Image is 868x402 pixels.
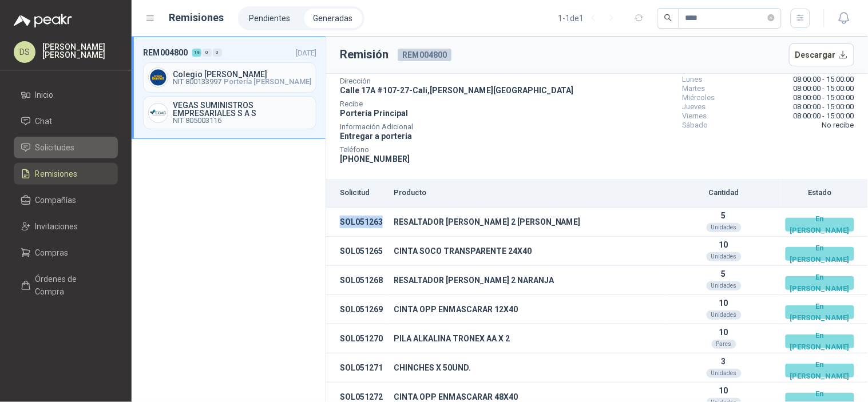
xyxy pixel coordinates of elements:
[35,115,53,128] span: Chat
[173,70,311,78] span: Colegio [PERSON_NAME]
[781,266,868,295] td: En tránsito
[667,179,781,208] th: Cantidad
[35,273,107,298] span: Órdenes de Compra
[781,179,868,208] th: Estado
[707,369,742,378] div: Unidades
[173,117,311,124] span: NIT 805003116
[132,37,326,139] a: REM0048001800[DATE] Company LogoColegio [PERSON_NAME]NIT 800133997Portería [PERSON_NAME]Company L...
[786,247,854,261] div: En [PERSON_NAME]
[389,324,667,353] td: PILA ALKALINA TRONEX AA X 2
[340,132,412,141] span: Entregar a portería
[14,41,35,63] div: DS
[781,324,868,353] td: En tránsito
[786,364,854,377] div: En [PERSON_NAME]
[35,194,77,206] span: Compañías
[326,266,389,295] td: SOL051268
[794,93,854,102] span: 08:00:00 - 15:00:00
[35,168,78,180] span: Remisiones
[14,137,118,158] a: Solicitudes
[707,311,742,320] div: Unidades
[683,93,715,102] span: Miércoles
[707,252,742,261] div: Unidades
[326,295,389,324] td: SOL051269
[14,163,118,185] a: Remisiones
[169,10,224,26] h1: Remisiones
[794,102,854,112] span: 08:00:00 - 15:00:00
[683,121,708,130] span: Sábado
[224,78,311,85] span: Portería [PERSON_NAME]
[671,328,776,337] p: 10
[786,276,854,290] div: En [PERSON_NAME]
[35,89,54,101] span: Inicio
[143,46,188,59] span: REM004800
[149,104,168,122] img: Company Logo
[558,9,621,27] div: 1 - 1 de 1
[768,13,775,23] span: close-circle
[389,237,667,266] td: CINTA SOCO TRANSPARENTE 24X40
[683,84,706,93] span: Martes
[786,305,854,319] div: En [PERSON_NAME]
[35,246,69,259] span: Compras
[707,223,742,232] div: Unidades
[671,386,776,395] p: 10
[794,75,854,84] span: 08:00:00 - 15:00:00
[340,147,574,153] span: Teléfono
[14,110,118,132] a: Chat
[781,353,868,383] td: En tránsito
[35,220,78,233] span: Invitaciones
[664,14,672,22] span: search
[712,340,736,349] div: Pares
[389,266,667,295] td: RESALTADOR [PERSON_NAME] 2 NARANJA
[340,86,574,95] span: Calle 17A #107-27 - Cali , [PERSON_NAME][GEOGRAPHIC_DATA]
[794,84,854,93] span: 08:00:00 - 15:00:00
[296,49,316,57] span: [DATE]
[340,78,574,84] span: Dirección
[213,49,222,57] div: 0
[14,14,72,27] img: Logo peakr
[389,353,667,383] td: CHINCHES X 50UND.
[786,335,854,348] div: En [PERSON_NAME]
[340,124,574,130] span: Información Adicional
[671,240,776,249] p: 10
[42,43,118,59] p: [PERSON_NAME] [PERSON_NAME]
[789,43,855,66] button: Descargar
[326,208,389,237] td: SOL051263
[326,353,389,383] td: SOL051271
[326,324,389,353] td: SOL051270
[683,75,703,84] span: Lunes
[707,281,742,290] div: Unidades
[683,112,707,121] span: Viernes
[389,179,667,208] th: Producto
[340,101,574,107] span: Recibe
[340,46,389,63] h3: Remisión
[671,298,776,308] p: 10
[671,211,776,220] p: 5
[14,216,118,237] a: Invitaciones
[35,141,75,154] span: Solicitudes
[671,269,776,278] p: 5
[683,102,706,112] span: Jueves
[304,9,362,28] a: Generadas
[389,208,667,237] td: RESALTADOR [PERSON_NAME] 2 [PERSON_NAME]
[389,295,667,324] td: CINTA OPP ENMASCARAR 12X40
[14,84,118,106] a: Inicio
[768,14,775,21] span: close-circle
[340,154,410,164] span: [PHONE_NUMBER]
[173,78,221,85] span: NIT 800133997
[173,101,311,117] span: VEGAS SUMINISTROS EMPRESARIALES S A S
[398,49,451,61] span: REM004800
[14,268,118,303] a: Órdenes de Compra
[326,237,389,266] td: SOL051265
[203,49,212,57] div: 0
[340,109,408,118] span: Portería Principal
[14,242,118,264] a: Compras
[671,357,776,366] p: 3
[14,189,118,211] a: Compañías
[781,208,868,237] td: En tránsito
[781,237,868,266] td: En tránsito
[240,9,300,28] a: Pendientes
[822,121,854,130] span: No recibe
[149,68,168,87] img: Company Logo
